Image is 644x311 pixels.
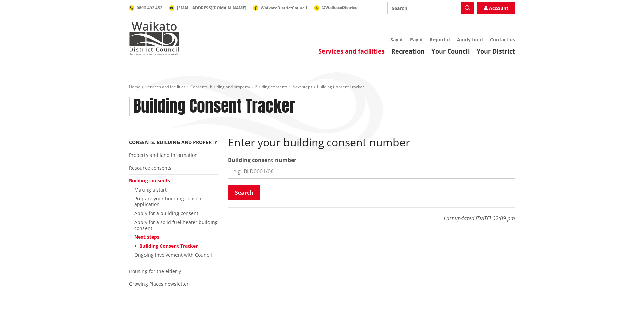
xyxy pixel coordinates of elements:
a: Growing Places newsletter [129,281,189,287]
a: Next steps [292,84,312,90]
span: @WaikatoDistrict [322,5,357,10]
a: Say it [390,36,403,43]
h2: Enter your building consent number [228,136,515,149]
a: Report it [430,36,450,43]
a: Building consents [255,84,288,90]
a: Prepare your building consent application [134,195,203,207]
a: Services and facilities [145,84,186,90]
a: Apply for a building consent [134,210,198,216]
a: Building Consent Tracker [139,243,198,249]
button: Search [228,185,260,200]
a: Account [477,2,515,14]
a: 0800 492 452 [129,5,162,11]
a: Home [129,84,140,90]
a: Your District [477,47,515,55]
nav: breadcrumb [129,84,515,90]
label: Building consent number [228,156,296,164]
input: e.g. BLD0001/06 [228,164,515,179]
span: 0800 492 452 [137,5,162,11]
span: Building Consent Tracker [317,84,364,90]
a: [EMAIL_ADDRESS][DOMAIN_NAME] [169,5,246,11]
input: Search input [387,2,474,14]
a: Consents, building and property [129,139,217,145]
a: Recreation [391,47,425,55]
a: Building consents [129,177,170,184]
a: Apply for a solid fuel heater building consent​ [134,219,218,231]
a: Property and land information [129,152,198,158]
a: Consents, building and property [190,84,250,90]
p: Last updated [DATE] 02:09 pm [228,207,515,222]
a: Apply for it [457,36,483,43]
a: @WaikatoDistrict [314,5,357,10]
span: WaikatoDistrictCouncil [261,5,307,11]
a: Your Council [431,47,470,55]
img: Waikato District Council - Te Kaunihera aa Takiwaa o Waikato [129,22,180,55]
a: Services and facilities [318,47,385,55]
a: Pay it [410,36,423,43]
a: WaikatoDistrictCouncil [253,5,307,11]
a: Next steps [134,234,159,240]
h1: Building Consent Tracker [133,97,295,116]
a: Housing for the elderly [129,268,181,274]
a: Contact us [490,36,515,43]
a: Resource consents [129,165,171,171]
a: Making a start [134,186,167,193]
a: Ongoing involvement with Council [134,252,212,258]
span: [EMAIL_ADDRESS][DOMAIN_NAME] [177,5,246,11]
